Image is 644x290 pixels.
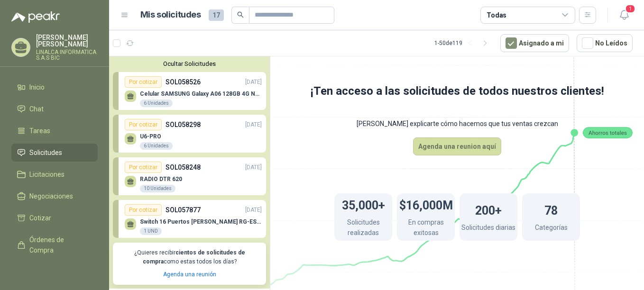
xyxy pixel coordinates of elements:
[125,162,162,173] div: Por cotizar
[140,176,182,182] p: RADIO DTR 620
[140,142,173,150] div: 6 Unidades
[535,222,568,235] p: Categorías
[11,11,60,23] img: Logo peakr
[245,163,262,172] p: [DATE]
[29,213,51,223] span: Cotizar
[11,231,98,259] a: Órdenes de Compra
[125,76,162,88] div: Por cotizar
[475,199,502,220] h1: 200+
[36,34,98,47] p: [PERSON_NAME] [PERSON_NAME]
[342,194,385,215] h1: 35,000+
[11,122,98,140] a: Tareas
[113,60,266,67] button: Ocultar Solicitudes
[397,217,455,240] p: En compras exitosas
[29,104,44,114] span: Chat
[487,10,506,20] div: Todas
[11,144,98,162] a: Solicitudes
[140,227,162,235] div: 1 UND
[163,271,216,278] a: Agenda una reunión
[413,137,501,155] button: Agenda una reunion aquí
[166,77,201,87] p: SOL058526
[113,115,266,153] a: Por cotizarSOL058298[DATE] U6-PRO6 Unidades
[245,78,262,87] p: [DATE]
[245,206,262,215] p: [DATE]
[237,11,244,18] span: search
[109,56,270,289] div: Ocultar SolicitudesPor cotizarSOL058526[DATE] Celular SAMSUNG Galaxy A06 128GB 4G Negro6 Unidades...
[140,185,175,192] div: 10 Unidades
[11,100,98,118] a: Chat
[166,162,201,172] p: SOL058248
[500,34,569,52] button: Asignado a mi
[461,222,515,235] p: Solicitudes diarias
[29,147,62,158] span: Solicitudes
[434,36,493,51] div: 1 - 50 de 119
[245,120,262,129] p: [DATE]
[140,91,262,97] p: Celular SAMSUNG Galaxy A06 128GB 4G Negro
[11,165,98,183] a: Licitaciones
[125,204,162,216] div: Por cotizar
[616,7,633,24] button: 1
[140,218,262,225] p: Switch 16 Puertos [PERSON_NAME] RG-ES220GS-P
[113,200,266,238] a: Por cotizarSOL057877[DATE] Switch 16 Puertos [PERSON_NAME] RG-ES220GS-P1 UND
[209,9,224,21] span: 17
[119,248,260,266] p: ¿Quieres recibir como estas todos los días?
[544,199,558,220] h1: 78
[29,169,64,180] span: Licitaciones
[11,209,98,227] a: Cotizar
[125,119,162,130] div: Por cotizar
[113,72,266,110] a: Por cotizarSOL058526[DATE] Celular SAMSUNG Galaxy A06 128GB 4G Negro6 Unidades
[140,100,173,107] div: 6 Unidades
[29,235,89,255] span: Órdenes de Compra
[29,191,73,201] span: Negociaciones
[334,217,392,240] p: Solicitudes realizadas
[143,249,245,265] b: cientos de solicitudes de compra
[625,4,635,13] span: 1
[399,194,453,215] h1: $16,000M
[29,267,64,277] span: Remisiones
[36,49,98,61] p: LINALCA INFORMATICA S.A.S BIC
[11,263,98,281] a: Remisiones
[11,78,98,96] a: Inicio
[29,126,50,136] span: Tareas
[11,187,98,205] a: Negociaciones
[577,34,633,52] button: No Leídos
[29,82,45,92] span: Inicio
[166,119,201,130] p: SOL058298
[140,8,201,22] h1: Mis solicitudes
[113,157,266,195] a: Por cotizarSOL058248[DATE] RADIO DTR 62010 Unidades
[140,133,173,140] p: U6-PRO
[166,205,201,215] p: SOL057877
